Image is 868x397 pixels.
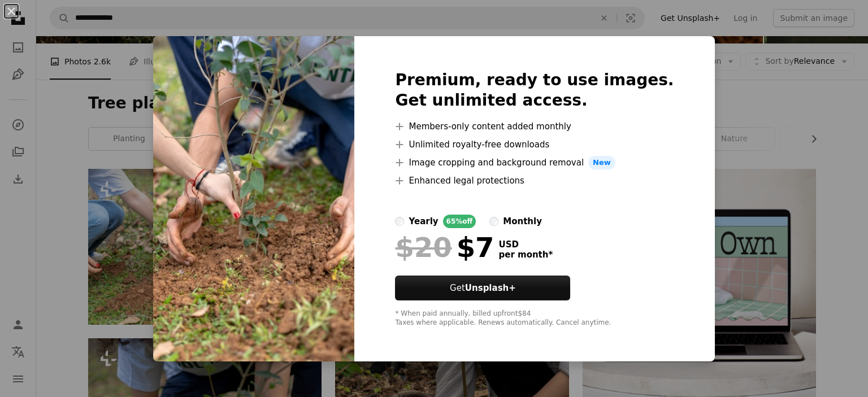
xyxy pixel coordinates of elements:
li: Image cropping and background removal [395,156,674,169]
div: $7 [395,233,494,262]
span: New [588,156,615,169]
button: GetUnsplash+ [395,276,570,300]
div: 65% off [443,215,476,228]
span: per month * [498,250,553,260]
span: USD [498,239,553,250]
img: premium_photo-1681140560806-928e8b9a9a20 [153,36,354,361]
div: * When paid annually, billed upfront $84 Taxes where applicable. Renews automatically. Cancel any... [395,309,674,328]
input: monthly [489,217,498,226]
div: monthly [503,215,542,228]
li: Enhanced legal protections [395,174,674,187]
li: Unlimited royalty-free downloads [395,138,674,151]
span: $20 [395,233,452,262]
h2: Premium, ready to use images. Get unlimited access. [395,70,674,111]
div: yearly [409,215,438,228]
li: Members-only content added monthly [395,120,674,133]
input: yearly65%off [395,217,404,226]
strong: Unsplash+ [465,283,516,293]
